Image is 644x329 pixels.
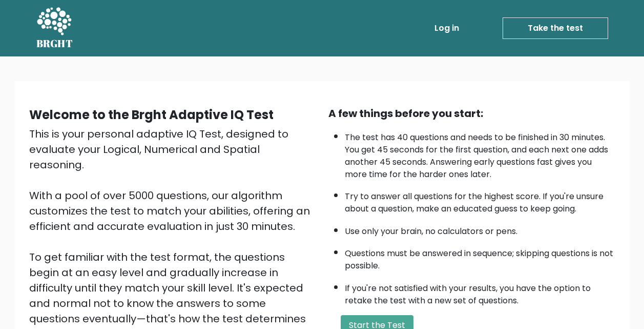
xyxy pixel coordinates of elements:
[345,242,615,272] li: Questions must be answered in sequence; skipping questions is not possible.
[345,126,615,181] li: The test has 40 questions and needs to be finished in 30 minutes. You get 45 seconds for the firs...
[36,4,73,52] a: BRGHT
[328,106,615,121] div: A few things before you start:
[430,18,463,38] a: Log in
[345,220,615,238] li: Use only your brain, no calculators or pens.
[36,37,73,50] h5: BRGHT
[29,106,274,123] b: Welcome to the Brght Adaptive IQ Test
[503,17,608,39] a: Take the test
[345,277,615,307] li: If you're not satisfied with your results, you have the option to retake the test with a new set ...
[345,185,615,215] li: Try to answer all questions for the highest score. If you're unsure about a question, make an edu...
